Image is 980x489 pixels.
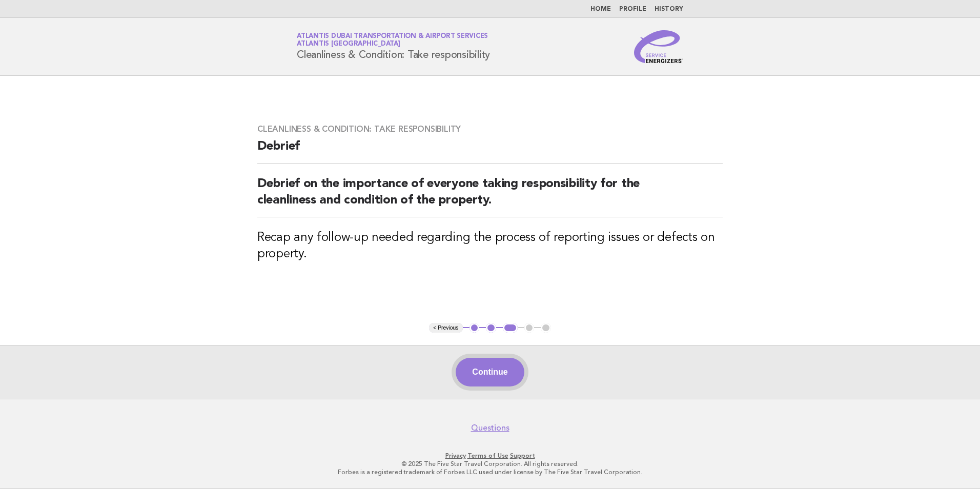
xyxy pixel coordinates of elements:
[176,468,804,476] p: Forbes is a registered trademark of Forbes LLC used under license by The Five Star Travel Corpora...
[176,452,804,460] p: · ·
[471,423,509,433] a: Questions
[590,6,611,12] a: Home
[619,6,646,12] a: Profile
[176,460,804,468] p: © 2025 The Five Star Travel Corporation. All rights reserved.
[467,452,508,459] a: Terms of Use
[503,323,518,333] button: 3
[257,230,723,262] h3: Recap any follow-up needed regarding the process of reporting issues or defects on property.
[445,452,466,459] a: Privacy
[297,33,490,60] h1: Cleanliness & Condition: Take responsibility
[257,176,723,217] h2: Debrief on the importance of everyone taking responsibility for the cleanliness and condition of ...
[297,41,400,48] span: Atlantis [GEOGRAPHIC_DATA]
[297,33,488,47] a: Atlantis Dubai Transportation & Airport ServicesAtlantis [GEOGRAPHIC_DATA]
[655,6,683,12] a: History
[634,30,683,63] img: Service Energizers
[257,138,723,164] h2: Debrief
[510,452,535,459] a: Support
[257,124,723,134] h3: Cleanliness & Condition: Take responsibility
[469,323,480,333] button: 1
[429,323,462,333] button: < Previous
[456,358,524,386] button: Continue
[486,323,496,333] button: 2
